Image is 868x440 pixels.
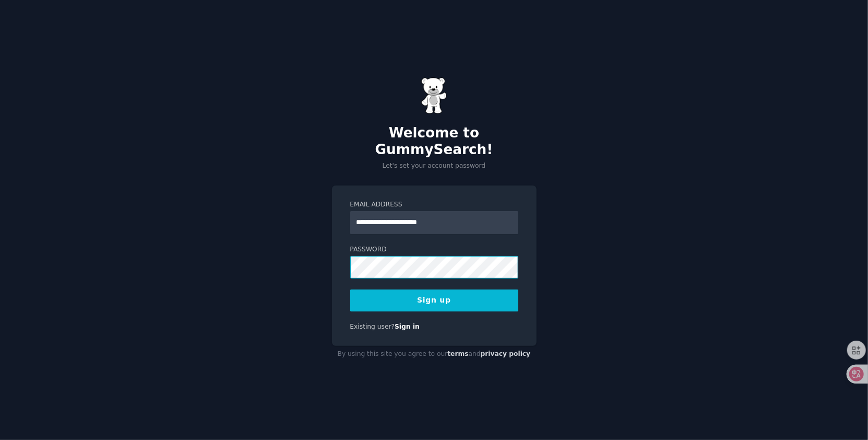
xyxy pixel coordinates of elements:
label: Password [350,245,518,254]
p: Let's set your account password [332,161,537,171]
h2: Welcome to GummySearch! [332,125,537,158]
a: terms [447,350,468,357]
span: Existing user? [350,323,395,330]
div: By using this site you agree to our and [332,346,537,363]
a: privacy policy [481,350,531,357]
button: Sign up [350,290,518,311]
label: Email Address [350,200,518,210]
img: Gummy Bear [421,77,447,114]
a: Sign in [395,323,420,330]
